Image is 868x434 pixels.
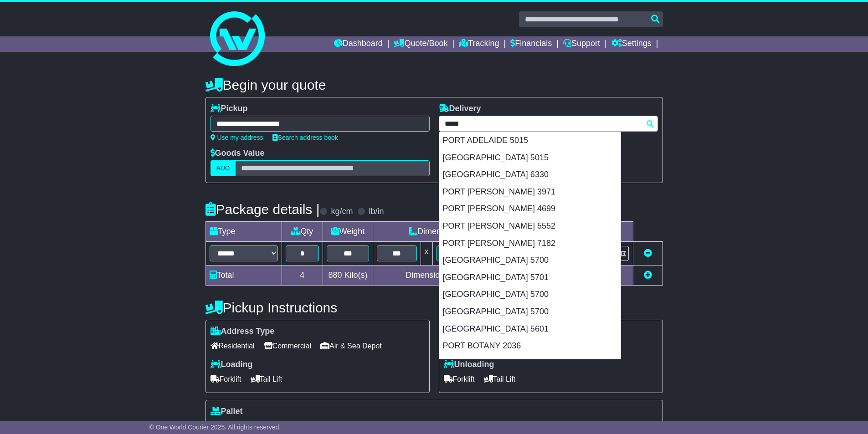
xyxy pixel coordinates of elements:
span: Forklift [444,372,475,386]
label: Delivery [439,104,481,114]
div: [GEOGRAPHIC_DATA] 6330 [439,166,621,184]
a: Support [563,36,600,52]
label: Loading [211,360,253,370]
td: x [421,242,432,266]
div: PORT ADELAIDE 5015 [439,132,621,149]
div: [GEOGRAPHIC_DATA] 5700 [439,252,621,269]
div: [GEOGRAPHIC_DATA] 5015 [439,149,621,167]
span: Commercial [264,339,311,353]
span: Tail Lift [251,372,282,386]
a: Add new item [644,271,652,280]
label: lb/in [369,207,384,217]
td: Weight [323,222,373,242]
td: Dimensions in Centimetre(s) [373,266,539,286]
div: [GEOGRAPHIC_DATA] 5701 [439,269,621,286]
div: [GEOGRAPHIC_DATA] 5700 [439,303,621,321]
a: Use my address [211,134,263,141]
td: Kilo(s) [323,266,373,286]
a: Settings [611,36,652,52]
td: Qty [282,222,323,242]
span: Tail Lift [484,372,516,386]
span: Air & Sea Depot [320,339,382,353]
div: PORT [PERSON_NAME] 5552 [439,218,621,235]
td: Total [205,266,282,286]
td: Type [205,222,282,242]
a: Tracking [459,36,499,52]
span: Non Stackable [259,419,313,433]
h4: Pickup Instructions [205,300,430,315]
label: Goods Value [211,148,265,158]
div: [GEOGRAPHIC_DATA] 5601 [439,321,621,338]
a: Quote/Book [394,36,447,52]
div: PORT [PERSON_NAME] 3971 [439,184,621,201]
span: © One World Courier 2025. All rights reserved. [149,424,281,431]
label: Pallet [211,407,243,417]
label: AUD [211,160,236,176]
label: Unloading [444,360,494,370]
div: PORT [PERSON_NAME] 7182 [439,235,621,252]
span: Stackable [211,419,250,433]
a: Dashboard [334,36,383,52]
div: PORT [PERSON_NAME] 5522 [439,355,621,372]
div: [GEOGRAPHIC_DATA] 5700 [439,286,621,303]
a: Search address book [272,134,338,141]
div: PORT [PERSON_NAME] 4699 [439,200,621,218]
td: Dimensions (L x W x H) [373,222,539,242]
h4: Begin your quote [205,77,663,92]
span: Residential [211,339,255,353]
label: Address Type [211,327,275,337]
span: 880 [329,271,342,280]
a: Remove this item [644,249,652,258]
div: PORT BOTANY 2036 [439,337,621,355]
span: Forklift [211,372,241,386]
h4: Package details | [205,202,320,217]
td: 4 [282,266,323,286]
label: kg/cm [331,207,353,217]
label: Pickup [211,104,248,114]
a: Financials [510,36,552,52]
